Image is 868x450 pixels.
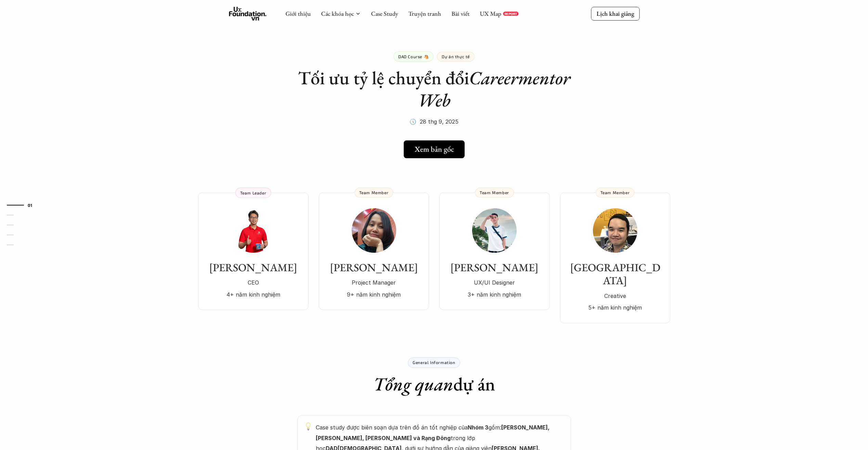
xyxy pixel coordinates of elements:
a: 01 [7,201,39,209]
p: REPORT [504,12,517,16]
p: Team Member [480,190,509,195]
strong: [PERSON_NAME], [PERSON_NAME], [PERSON_NAME] và Rạng Đông [316,424,551,441]
h3: [GEOGRAPHIC_DATA] [567,261,663,287]
p: 🕔 28 thg 9, 2025 [410,116,458,127]
em: Careermentor Web [418,66,574,112]
p: Creative [567,291,663,301]
p: CEO [205,277,302,288]
a: Case Study [371,10,398,17]
a: Xem bản gốc [404,140,465,158]
p: Team Member [359,190,389,195]
em: Tổng quan [373,372,453,396]
h1: dự án [373,373,495,395]
p: General Information [413,360,455,365]
h3: [PERSON_NAME] [446,261,543,274]
p: 9+ năm kinh nghiệm [326,289,422,300]
p: Lịch khai giảng [596,10,634,17]
p: Team Member [600,190,630,195]
p: 3+ năm kinh nghiệm [446,289,543,300]
strong: 01 [28,203,33,208]
a: Truyện tranh [408,10,441,17]
p: Dự án thực tế [442,54,470,59]
h3: [PERSON_NAME] [205,261,302,274]
strong: Nhóm 3 [468,424,489,431]
p: DAD Course 🐴 [398,54,429,59]
a: Lịch khai giảng [591,7,639,20]
p: 4+ năm kinh nghiệm [205,289,302,300]
h5: Xem bản gốc [415,145,454,154]
a: Giới thiệu [285,10,311,17]
h1: Tối ưu tỷ lệ chuyển đổi [297,67,571,111]
p: Project Manager [326,277,422,288]
p: Team Leader [240,190,267,195]
a: [PERSON_NAME]Project Manager9+ năm kinh nghiệmTeam Member [319,192,429,310]
p: UX/UI Designer [446,277,543,288]
p: 5+ năm kinh nghiệm [567,302,663,313]
a: UX Map [480,10,501,17]
a: Các khóa học [321,10,354,17]
a: REPORT [503,12,518,16]
h3: [PERSON_NAME] [326,261,422,274]
a: Bài viết [451,10,469,17]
